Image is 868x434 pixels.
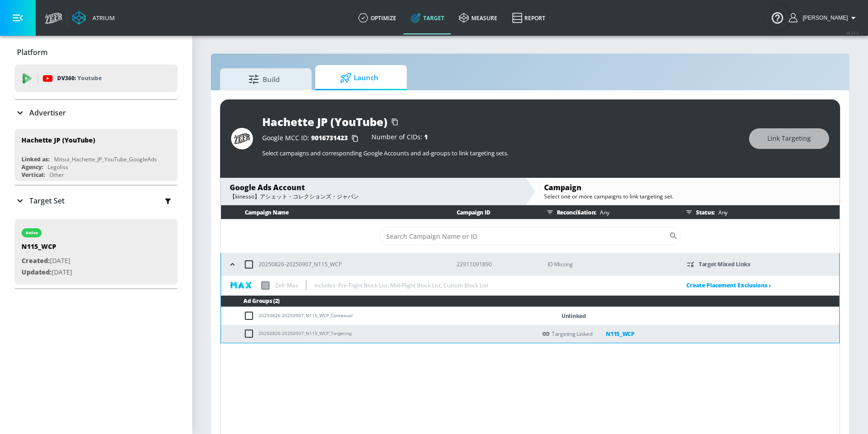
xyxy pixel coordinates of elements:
[229,68,299,90] span: Build
[379,227,681,245] div: Search CID Name or Number
[15,219,178,285] div: activeN115_WCPCreated:[DATE]Updated:[DATE]
[221,307,536,325] td: 20250826-20250907_N115_WCP_Contexual
[457,259,533,269] p: 22911091890
[699,259,750,269] p: Target Mixed Links
[262,149,740,157] p: Select campaigns and corresponding Google Accounts and ad-groups to link targeting sets.
[48,163,68,171] div: Legoliss
[544,192,830,200] div: Select one or more campaigns to link targeting set.
[682,205,839,219] div: Status:
[548,259,672,269] p: IO Missing
[596,208,609,217] p: Any
[22,242,72,255] div: N115_WCP
[372,134,428,143] div: Number of CIDs:
[311,133,348,142] span: 9016731423
[543,205,672,219] div: Reconciliation:
[799,15,848,21] span: login as: yin_jingyi@legoliss.co.jp
[26,231,38,235] div: active
[29,196,65,206] p: Target Set
[15,39,178,65] div: Platform
[592,329,635,339] a: N115_WCP
[324,67,394,89] span: Launch
[57,73,102,83] p: DV360:
[22,255,72,267] p: [DATE]
[686,281,771,289] a: Create Placement Exclusions ›
[351,1,404,34] a: optimize
[262,134,362,143] div: Google MCC ID:
[846,30,859,35] span: v 4.22.2
[54,155,157,163] div: Mitsui_Hachette_JP_YouTube_GoogleAds
[442,205,533,220] th: Campaign ID
[22,155,49,163] div: Linked as:
[552,329,635,339] div: Targeting Linked
[17,47,48,57] p: Platform
[22,268,52,276] span: Updated:
[230,192,516,201] div: 【kinesso】アシェット・コレクションズ・ジャパン
[15,129,178,181] div: Hachette JP (YouTube)Linked as:Mitsui_Hachette_JP_YouTube_GoogleAdsAgency:LegolissVertical:Other
[379,227,669,245] input: Search Campaign Name or ID
[452,1,505,34] a: measure
[221,178,525,205] div: Google Ads Account【kinesso】アシェット・コレクションズ・ジャパン
[221,325,536,343] td: 20250826-20250907_N115_WCP_Targeting
[221,205,442,220] th: Campaign Name
[221,296,839,307] th: Ad Groups (2)
[404,1,452,34] a: Target
[15,186,178,216] div: Target Set
[275,280,298,290] p: Zefr Max
[77,73,102,83] p: Youtube
[424,132,428,141] span: 1
[715,208,728,217] p: Any
[22,267,72,278] p: [DATE]
[72,11,115,25] a: Atrium
[29,108,66,118] p: Advertiser
[789,12,859,23] button: [PERSON_NAME]
[22,136,95,144] div: Hachette JP (YouTube)
[544,182,830,192] div: Campaign
[22,163,43,171] div: Agency:
[314,280,488,290] p: Includes: Pre-Flight Block List, Mid-Flight Block List, Custom Block List
[259,259,342,269] p: 20250826-20250907_N115_WCP
[89,14,115,22] div: Atrium
[262,114,388,129] div: Hachette JP (YouTube)
[561,311,586,321] p: Unlinked
[15,65,178,92] div: DV360: Youtube
[505,1,553,34] a: Report
[49,171,64,179] div: Other
[230,182,516,192] div: Google Ads Account
[22,256,50,265] span: Created:
[765,5,790,30] button: Open Resource Center
[22,171,45,179] div: Vertical:
[15,100,178,126] div: Advertiser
